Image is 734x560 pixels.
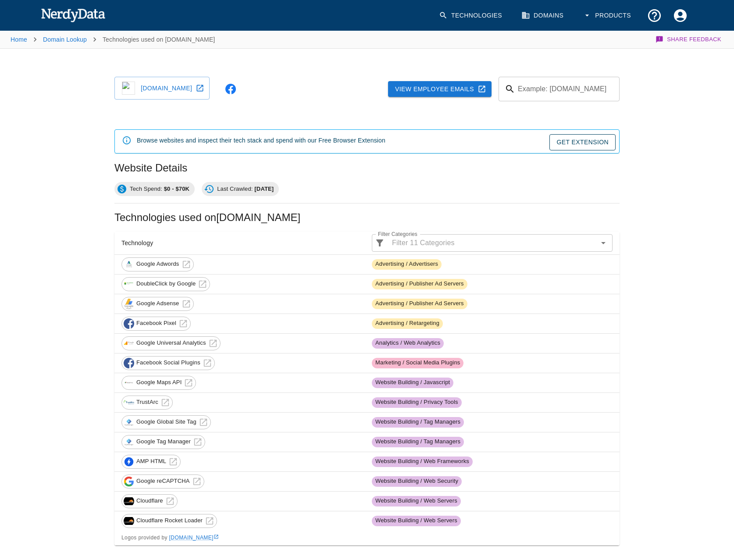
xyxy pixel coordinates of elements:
[121,535,219,541] span: Logos provided by
[11,36,27,43] a: Home
[132,280,200,288] span: DoubleClick by Google
[43,36,87,43] a: Domain Lookup
[372,319,443,328] span: Advertising / Retargeting
[132,418,201,426] span: Google Global Site Tag
[597,237,609,249] button: Open
[114,77,210,100] a: loveamorphous.com icon[DOMAIN_NAME]
[378,230,417,238] label: Filter Categories
[121,494,178,508] a: Cloudflare
[372,457,473,466] span: Website Building / Web Frameworks
[372,378,453,387] span: Website Building / Javascript
[372,418,464,426] span: Website Building / Tag Managers
[132,260,184,268] span: Google Adwords
[372,438,464,446] span: Website Building / Tag Managers
[41,6,105,24] img: NerdyData.com
[132,359,205,367] span: Facebook Social Plugins
[516,3,570,29] a: Domains
[132,477,195,485] span: Google reCAPTCHA
[132,457,171,466] span: AMP HTML
[132,438,196,446] span: Google Tag Manager
[654,31,723,48] button: Share Feedback
[114,232,365,255] th: Technology
[132,497,168,505] span: Cloudflare
[372,300,467,308] span: Advertising / Publisher Ad Servers
[388,237,595,249] input: Filter 11 Categories
[103,35,215,44] p: Technologies used on [DOMAIN_NAME]
[132,319,181,328] span: Facebook Pixel
[372,260,442,268] span: Advertising / Advertisers
[121,514,217,528] a: Cloudflare Rocket Loader
[121,257,194,271] a: Google Adwords
[372,477,462,485] span: Website Building / Web Security
[114,161,620,175] h2: Website Details
[667,3,693,29] button: Account Settings
[372,280,467,288] span: Advertising / Publisher Ad Servers
[372,398,462,407] span: Website Building / Privacy Tools
[372,517,461,525] span: Website Building / Web Servers
[121,356,215,370] a: Facebook Social Plugins
[132,517,207,525] span: Cloudflare Rocket Loader
[121,474,204,489] a: Google reCAPTCHA
[132,300,184,308] span: Google Adsense
[121,435,205,449] a: Google Tag Manager
[121,297,194,311] a: Google Adsense
[11,31,215,48] nav: breadcrumb
[254,185,274,192] b: [DATE]
[121,396,173,410] a: TrustArc
[577,3,638,29] button: Products
[132,378,186,387] span: Google Maps API
[121,376,196,390] a: Google Maps API
[164,185,189,192] b: $0 - $70K
[434,3,509,29] a: Technologies
[114,210,620,225] h2: Technologies used on [DOMAIN_NAME]
[372,359,463,367] span: Marketing / Social Media Plugins
[122,82,135,95] img: loveamorphous.com icon
[641,3,667,29] button: Support and Documentation
[132,339,211,347] span: Google Universal Analytics
[121,455,181,469] a: AMP HTML
[121,277,210,291] a: DoubleClick by Google
[372,339,444,347] span: Analytics / Web Analytics
[169,535,219,541] a: [DOMAIN_NAME]
[121,415,211,429] a: Google Global Site Tag
[372,497,461,505] span: Website Building / Web Servers
[121,317,191,331] a: Facebook Pixel
[217,80,245,98] a: https://facebook.com/tr
[388,81,492,97] a: View Employee Emails
[121,336,221,350] a: Google Universal Analytics
[549,134,616,150] a: Get Extension
[132,398,163,407] span: TrustArc
[137,132,385,150] div: Browse websites and inspect their tech stack and spend with our Free Browser Extension
[125,185,195,193] span: Tech Spend:
[212,185,279,193] span: Last Crawled:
